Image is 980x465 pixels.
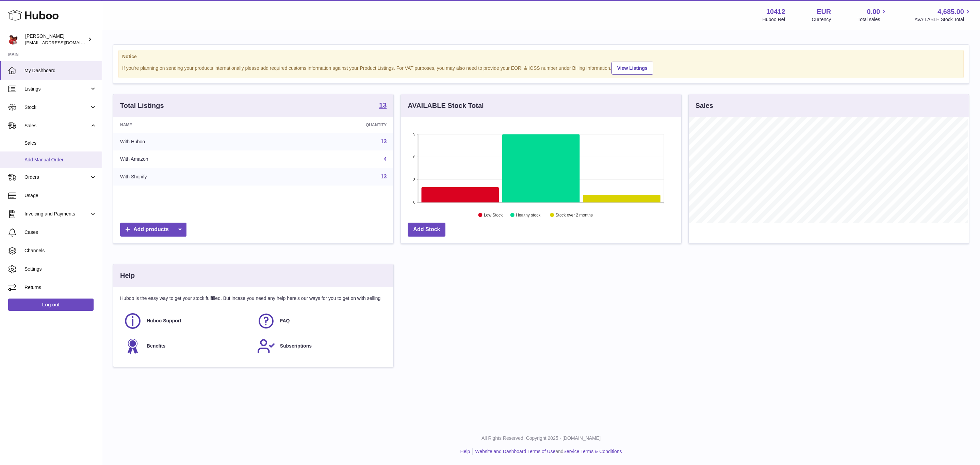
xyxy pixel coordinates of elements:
[379,102,387,110] a: 13
[857,16,888,23] span: Total sales
[24,86,89,92] span: Listings
[460,449,470,454] a: Help
[24,266,97,272] span: Settings
[24,123,89,129] span: Sales
[113,117,267,133] th: Name
[812,16,831,23] div: Currency
[857,7,888,23] a: 0.00 Total sales
[484,213,503,218] text: Low Stock
[113,150,267,168] td: With Amazon
[113,133,267,150] td: With Huboo
[124,337,250,355] a: Benefits
[696,101,713,110] h3: Sales
[8,34,18,45] img: internalAdmin-10412@internal.huboo.com
[563,449,622,454] a: Service Terms & Conditions
[120,101,164,110] h3: Total Listings
[516,213,541,218] text: Healthy stock
[914,16,972,23] span: AVAILABLE Stock Total
[113,168,267,186] td: With Shopify
[24,157,97,163] span: Add Manual Order
[8,299,94,311] a: Log out
[817,7,831,16] strong: EUR
[24,211,89,217] span: Invoicing and Payments
[122,53,960,60] strong: Notice
[257,337,383,355] a: Subscriptions
[914,7,972,23] a: 4,685.00 AVAILABLE Stock Total
[280,343,312,349] span: Subscriptions
[120,295,387,302] p: Huboo is the easy way to get your stock fulfilled. But incase you need any help here's our ways f...
[413,132,415,136] text: 9
[24,67,97,74] span: My Dashboard
[381,139,387,144] a: 13
[24,247,97,254] span: Channels
[24,140,97,146] span: Sales
[124,312,250,330] a: Huboo Support
[383,156,387,162] a: 4
[257,312,383,330] a: FAQ
[413,200,415,204] text: 0
[413,178,415,182] text: 3
[475,449,555,454] a: Website and Dashboard Terms of Use
[937,7,964,16] span: 4,685.00
[280,318,290,324] span: FAQ
[122,61,960,75] div: If you're planning on sending your products internationally please add required customs informati...
[413,155,415,159] text: 6
[120,223,186,237] a: Add products
[408,101,484,110] h3: AVAILABLE Stock Total
[120,271,135,280] h3: Help
[379,102,387,109] strong: 13
[25,40,100,45] span: [EMAIL_ADDRESS][DOMAIN_NAME]
[108,435,975,442] p: All Rights Reserved. Copyright 2025 - [DOMAIN_NAME]
[147,318,181,324] span: Huboo Support
[381,174,387,179] a: 13
[24,174,89,180] span: Orders
[473,448,622,455] li: and
[763,16,785,23] div: Huboo Ref
[24,104,89,111] span: Stock
[147,343,165,349] span: Benefits
[24,192,97,199] span: Usage
[267,117,394,133] th: Quantity
[24,229,97,236] span: Cases
[867,7,880,16] span: 0.00
[556,213,593,218] text: Stock over 2 months
[611,62,653,75] a: View Listings
[24,284,97,291] span: Returns
[25,33,86,46] div: [PERSON_NAME]
[408,223,445,237] a: Add Stock
[766,7,785,16] strong: 10412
